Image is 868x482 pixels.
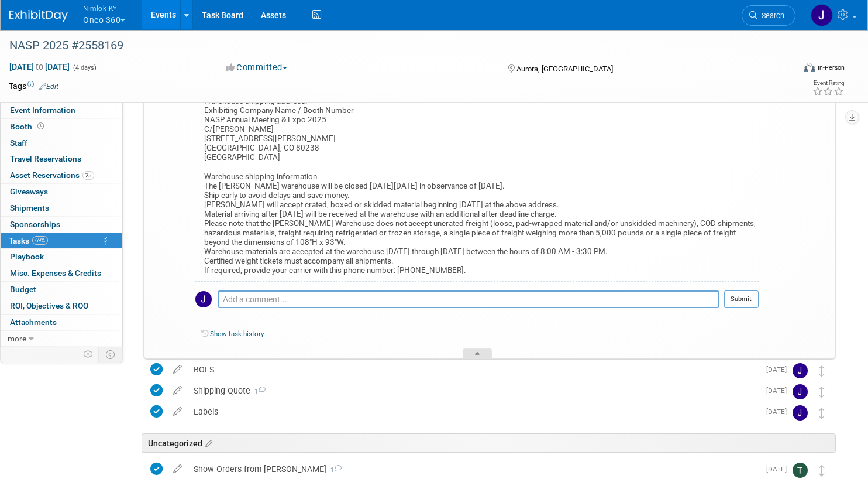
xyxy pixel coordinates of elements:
[1,200,122,216] a: Shipments
[188,459,759,479] div: Show Orders from [PERSON_NAME]
[1,135,122,151] a: Staff
[10,203,49,213] span: Shipments
[819,465,825,476] i: Move task
[766,465,793,473] span: [DATE]
[10,122,46,131] span: Booth
[1,315,122,330] a: Attachments
[78,347,99,362] td: Personalize Event Tab Strip
[8,334,26,343] span: more
[516,64,613,73] span: Aurora, [GEOGRAPHIC_DATA]
[195,291,212,307] img: Jamie Dunn
[819,365,825,377] i: Move task
[817,63,845,72] div: In-Person
[10,252,44,261] span: Playbook
[188,381,759,401] div: Shipping Quote
[167,364,188,375] a: edit
[35,122,46,131] span: Booth not reserved yet
[83,2,125,14] span: Nimlok KY
[99,347,123,362] td: Toggle Event Tabs
[1,298,122,314] a: ROI, Objectives & ROO
[757,11,784,20] span: Search
[793,463,808,478] img: Tim Bugaile
[9,10,68,22] img: ExhibitDay
[766,387,793,395] span: [DATE]
[811,4,833,26] img: Jamie Dunn
[1,217,122,233] a: Sponsorships
[1,249,122,265] a: Playbook
[10,138,27,148] span: Staff
[1,282,122,298] a: Budget
[793,405,808,421] img: Jamie Dunn
[1,265,122,281] a: Misc. Expenses & Credits
[766,408,793,416] span: [DATE]
[32,236,48,245] span: 69%
[5,35,773,56] div: NASP 2025 #2558169
[724,290,759,308] button: Submit
[1,331,122,347] a: more
[250,388,266,395] span: 1
[39,83,58,91] a: Edit
[1,167,122,183] a: Asset Reservations25
[793,363,808,378] img: Jamie Dunn
[210,330,264,338] a: Show task history
[793,384,808,399] img: Jamie Dunn
[1,119,122,135] a: Booth
[167,406,188,417] a: edit
[202,437,212,449] a: Edit sections
[167,385,188,396] a: edit
[10,170,94,180] span: Asset Reservations
[72,64,97,71] span: (4 days)
[10,187,48,196] span: Giveaways
[10,105,75,115] span: Event Information
[819,408,825,419] i: Move task
[167,464,188,474] a: edit
[720,61,845,78] div: Event Format
[142,433,836,453] div: Uncategorized
[804,63,815,72] img: Format-Inperson.png
[9,236,48,245] span: Tasks
[812,80,844,86] div: Event Rating
[9,61,70,72] span: [DATE] [DATE]
[10,285,36,294] span: Budget
[766,365,793,374] span: [DATE]
[742,5,795,26] a: Search
[188,402,759,422] div: Labels
[326,466,342,474] span: 1
[1,184,122,200] a: Giveaways
[1,102,122,118] a: Event Information
[1,151,122,167] a: Travel Reservations
[82,171,94,180] span: 25
[10,301,88,310] span: ROI, Objectives & ROO
[10,268,101,278] span: Misc. Expenses & Credits
[10,220,60,229] span: Sponsorships
[222,61,292,74] button: Committed
[819,387,825,398] i: Move task
[1,233,122,249] a: Tasks69%
[34,62,45,71] span: to
[188,360,759,380] div: BOLS
[9,80,58,92] td: Tags
[10,154,81,163] span: Travel Reservations
[10,317,57,327] span: Attachments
